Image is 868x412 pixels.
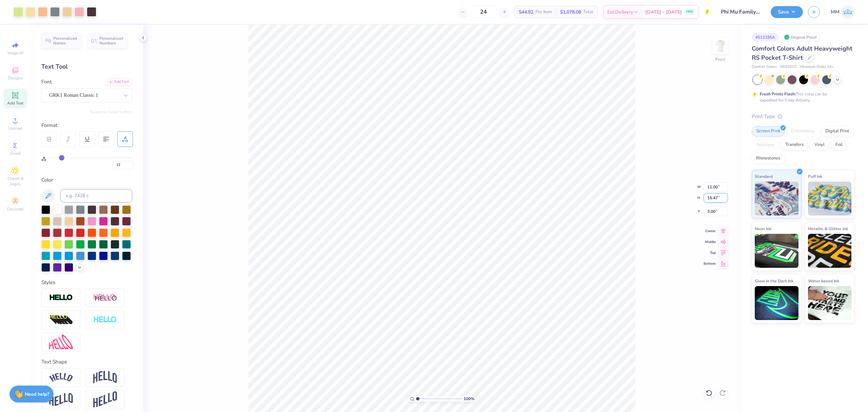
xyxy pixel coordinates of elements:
img: 3d Illusion [49,315,73,325]
img: Puff Ink [808,182,852,216]
img: Rise [93,391,117,408]
span: $1,078.08 [560,8,581,16]
img: Neon Ink [755,234,798,268]
span: 100 % [463,396,474,402]
div: Styles [41,279,132,286]
span: Standard [755,173,773,180]
div: Text Shape [41,358,132,366]
span: Minimum Order: 24 + [800,64,834,70]
span: Personalized Names [53,36,77,45]
img: Arc [49,373,73,382]
strong: Need help? [25,391,49,397]
div: Print Type [752,113,854,120]
div: Color [41,176,132,184]
span: Center [704,229,716,233]
span: Upload [8,126,22,131]
span: MM [831,8,840,16]
img: Flag [49,393,73,406]
strong: Fresh Prints Flash: [760,91,796,97]
img: Shadow [93,294,117,302]
span: Greek [10,151,21,156]
div: Text Tool [41,62,132,71]
img: Negative Space [93,316,117,324]
span: $44.92 [519,8,533,16]
div: # 512185A [752,33,779,41]
span: Image AI [7,50,23,56]
div: Applique [752,140,779,150]
span: Metallic & Glitter Ink [808,225,848,232]
div: Original Proof [782,33,820,41]
div: Rhinestones [752,153,785,164]
label: Font [41,78,52,86]
div: Front [715,56,725,62]
div: Foil [831,140,847,150]
img: Metallic & Glitter Ink [808,234,852,268]
span: Personalized Numbers [99,36,123,45]
img: Free Distort [49,335,73,349]
button: Save [771,6,803,18]
span: # 6030CC [780,64,797,70]
span: FREE [686,10,693,14]
span: Add Text [7,100,23,106]
span: Clipart & logos [3,176,27,187]
img: Standard [755,182,798,216]
span: Top [704,250,716,255]
span: Bottom [704,261,716,266]
span: [DATE] - [DATE] [645,8,682,16]
span: Middle [704,240,716,244]
div: Format [41,121,133,129]
span: Designs [8,75,23,81]
span: Puff Ink [808,173,822,180]
span: Comfort Colors Adult Heavyweight RS Pocket T-Shirt [752,44,852,62]
div: This color can be expedited for 5 day delivery. [760,91,843,103]
span: Water based Ink [808,277,839,284]
input: e.g. 7428 c [60,189,132,203]
div: Screen Print [752,126,785,136]
span: Per Item [535,8,552,16]
span: Est. Delivery [607,8,633,16]
span: Comfort Colors [752,64,777,70]
input: – – [470,6,497,18]
div: Digital Print [821,126,854,136]
img: Front [713,39,727,53]
span: Neon Ink [755,225,771,232]
span: Decorate [7,206,23,212]
input: Untitled Design [716,5,766,19]
div: Embroidery [787,126,819,136]
img: Mariah Myssa Salurio [841,5,854,19]
img: Glow in the Dark Ink [755,286,798,320]
img: Water based Ink [808,286,852,320]
a: MM [831,5,854,19]
img: Stroke [49,294,73,302]
div: Transfers [781,140,808,150]
img: Arch [93,371,117,384]
span: Total [583,8,593,16]
div: Add Font [105,78,132,86]
button: Switch to Greek Letters [90,109,132,115]
div: Vinyl [810,140,829,150]
span: Glow in the Dark Ink [755,277,793,284]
